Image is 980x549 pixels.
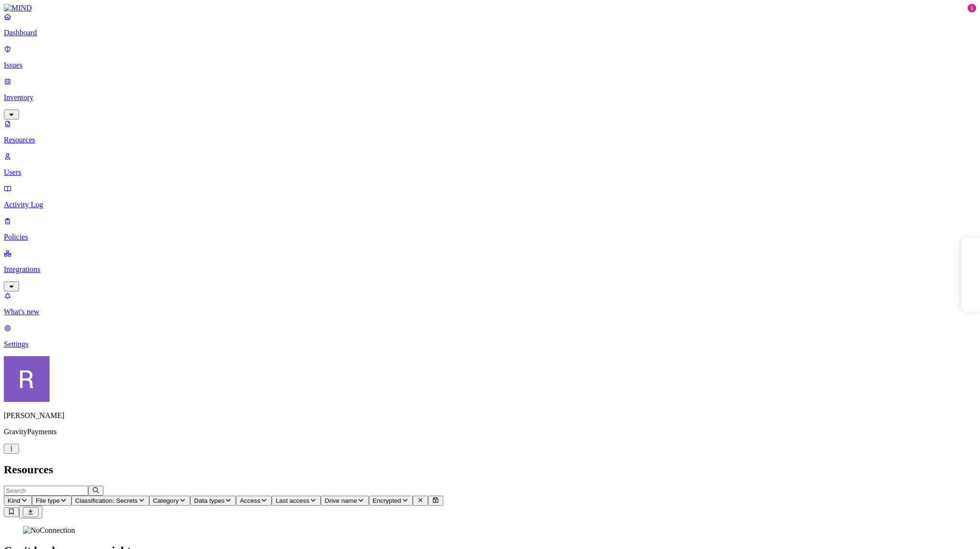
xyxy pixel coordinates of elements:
span: Last access [276,497,309,504]
p: Policies [4,233,976,241]
span: Encrypted [373,497,401,504]
h2: Resources [4,463,976,476]
a: Inventory [4,77,976,118]
p: Users [4,168,976,177]
p: What's new [4,308,976,316]
a: MIND [4,4,976,12]
img: MIND [4,4,32,12]
p: Resources [4,136,976,144]
span: Category [153,497,179,504]
span: Drive name [325,497,357,504]
p: [PERSON_NAME] [4,411,976,420]
a: Issues [4,45,976,70]
img: NoConnection [23,526,75,535]
a: Policies [4,217,976,241]
a: Users [4,152,976,177]
a: Integrations [4,249,976,290]
a: Activity Log [4,184,976,209]
p: Activity Log [4,200,976,209]
span: Access [240,497,260,504]
p: Dashboard [4,29,976,37]
span: Classification: Secrets [75,497,138,504]
p: Settings [4,340,976,349]
p: GravityPayments [4,428,976,436]
div: 1 [968,4,976,12]
a: What's new [4,291,976,316]
a: Resources [4,120,976,144]
p: Inventory [4,93,976,102]
a: Dashboard [4,12,976,37]
a: Settings [4,324,976,349]
img: Rich Thompson [4,356,50,402]
span: Kind [8,497,20,504]
span: File type [36,497,60,504]
input: Search [4,486,88,496]
p: Integrations [4,265,976,274]
span: Data types [194,497,225,504]
p: Issues [4,61,976,70]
